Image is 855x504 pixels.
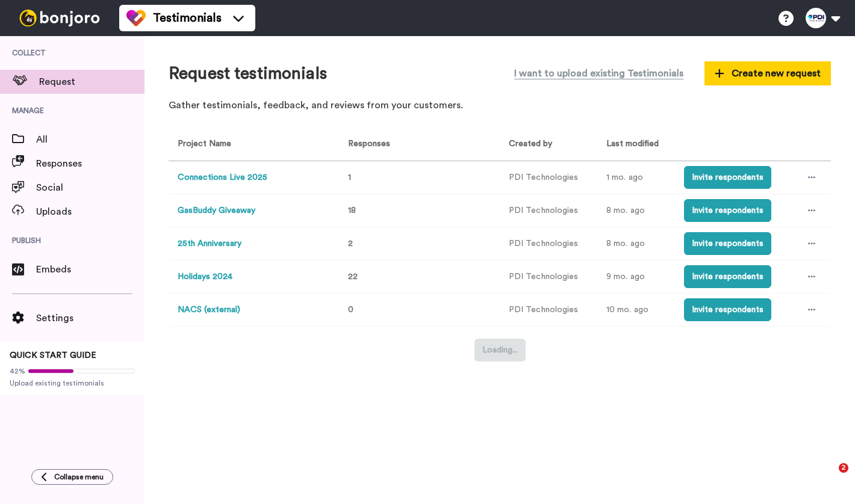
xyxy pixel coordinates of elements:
[39,75,145,89] span: Request
[348,306,353,314] span: 0
[178,171,267,184] button: Connections Live 2025
[684,199,771,222] button: Invite respondents
[684,232,771,255] button: Invite respondents
[36,180,145,195] span: Social
[684,166,771,189] button: Invite respondents
[169,64,327,83] h1: Request testimonials
[839,463,848,473] span: 2
[704,61,831,85] button: Create new request
[514,66,683,81] span: I want to upload existing Testimonials
[348,206,356,215] span: 18
[684,265,771,288] button: Invite respondents
[10,366,25,376] span: 42%
[597,260,675,293] td: 9 mo. ago
[36,262,145,277] span: Embeds
[597,227,675,260] td: 8 mo. ago
[178,238,241,250] button: 25th Anniversary
[715,66,821,81] span: Create new request
[14,10,105,26] img: bj-logo-header-white.svg
[36,156,145,171] span: Responses
[348,272,358,281] span: 22
[684,298,771,321] button: Invite respondents
[505,60,692,87] button: I want to upload existing Testimonials
[10,378,135,388] span: Upload existing testimonials
[500,194,597,227] td: PDI Technologies
[500,260,597,293] td: PDI Technologies
[348,173,351,182] span: 1
[169,128,334,161] th: Project Name
[153,10,222,26] span: Testimonials
[126,8,146,28] img: tm-color.svg
[500,293,597,327] td: PDI Technologies
[597,194,675,227] td: 8 mo. ago
[814,463,843,492] iframe: Intercom live chat
[343,140,390,148] span: Responses
[500,227,597,260] td: PDI Technologies
[10,351,96,360] span: QUICK START GUIDE
[500,128,597,161] th: Created by
[348,239,353,248] span: 2
[169,99,831,112] p: Gather testimonials, feedback, and reviews from your customers.
[474,339,526,361] button: Loading...
[178,304,240,316] button: NACS (external)
[36,132,145,147] span: All
[31,469,113,485] button: Collapse menu
[54,472,104,482] span: Collapse menu
[36,311,145,325] span: Settings
[597,161,675,194] td: 1 mo. ago
[178,204,255,217] button: GasBuddy Giveaway
[597,128,675,161] th: Last modified
[178,271,232,283] button: Holidays 2024
[36,204,145,219] span: Uploads
[597,293,675,327] td: 10 mo. ago
[500,161,597,194] td: PDI Technologies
